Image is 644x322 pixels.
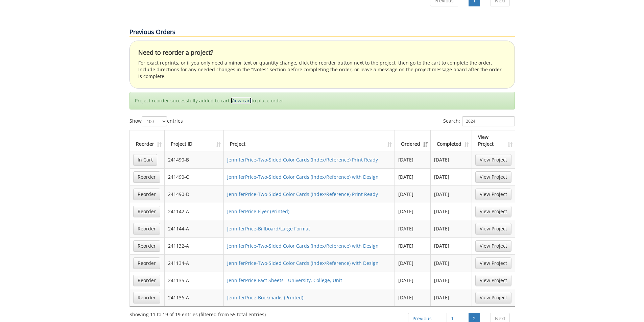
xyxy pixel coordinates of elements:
td: [DATE] [431,151,472,168]
a: In Cart [133,154,157,166]
th: Project: activate to sort column ascending [224,130,395,151]
td: [DATE] [431,254,472,272]
a: Reorder [133,206,160,217]
p: For exact reprints, or if you only need a minor text or quantity change, click the reorder button... [138,59,506,80]
label: Show entries [129,116,183,126]
div: Showing 11 to 19 of 19 entries (filtered from 55 total entries) [129,308,266,318]
select: Showentries [142,116,167,126]
a: View Project [475,240,511,252]
a: JenniferPrice-Two-Sided Color Cards (Index/Reference) Print Ready [227,191,378,197]
td: [DATE] [431,289,472,306]
a: View Project [475,154,511,166]
td: [DATE] [395,220,431,237]
a: View Project [475,171,511,183]
a: Reorder [133,189,160,200]
td: [DATE] [395,203,431,220]
td: [DATE] [395,168,431,185]
a: Reorder [133,292,160,303]
td: 241144-A [165,220,224,237]
td: [DATE] [395,185,431,203]
td: 241490-C [165,168,224,185]
a: JenniferPrice-Billboard/Large Format [227,225,310,232]
th: Project ID: activate to sort column ascending [165,130,224,151]
a: View cart [231,97,252,104]
th: Reorder: activate to sort column ascending [130,130,165,151]
a: Reorder [133,223,160,234]
td: [DATE] [431,185,472,203]
td: 241134-A [165,254,224,272]
td: [DATE] [395,254,431,272]
th: View Project: activate to sort column ascending [472,130,515,151]
a: View Project [475,223,511,234]
td: 241490-B [165,151,224,168]
p: Project reorder successfully added to cart. to place order. [135,97,509,104]
td: 241132-A [165,237,224,254]
td: 241136-A [165,289,224,306]
a: JenniferPrice-Two-Sided Color Cards (Index/Reference) with Design [227,243,379,249]
td: [DATE] [431,168,472,185]
a: JenniferPrice-Two-Sided Color Cards (Index/Reference) with Design [227,260,379,266]
h4: Need to reorder a project? [138,49,506,56]
td: [DATE] [431,203,472,220]
a: View Project [475,292,511,303]
td: [DATE] [395,289,431,306]
a: View Project [475,275,511,286]
td: 241135-A [165,272,224,289]
label: Search: [443,116,515,126]
a: Reorder [133,240,160,252]
a: View Project [475,189,511,200]
a: JenniferPrice-Two-Sided Color Cards (Index/Reference) Print Ready [227,156,378,163]
input: Search: [462,116,515,126]
a: View Project [475,206,511,217]
td: [DATE] [431,237,472,254]
td: 241490-D [165,185,224,203]
td: [DATE] [395,272,431,289]
a: JenniferPrice-Two-Sided Color Cards (Index/Reference) with Design [227,174,379,180]
a: JenniferPrice-Bookmarks (Printed) [227,294,303,301]
a: Reorder [133,171,160,183]
a: Reorder [133,257,160,269]
a: View Project [475,257,511,269]
th: Completed: activate to sort column ascending [431,130,472,151]
td: [DATE] [431,272,472,289]
a: JenniferPrice-Fact Sheets - University, College, Unit [227,277,342,283]
p: Previous Orders [129,28,515,37]
a: JenniferPrice-Flyer (Printed) [227,208,289,215]
a: Reorder [133,275,160,286]
td: 241142-A [165,203,224,220]
td: [DATE] [395,237,431,254]
td: [DATE] [431,220,472,237]
th: Ordered: activate to sort column ascending [395,130,431,151]
td: [DATE] [395,151,431,168]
